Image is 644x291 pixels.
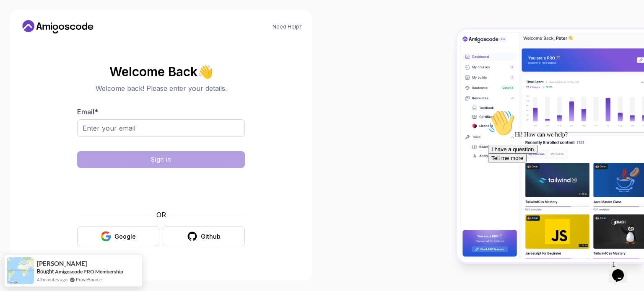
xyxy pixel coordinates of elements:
div: Sign in [151,155,171,164]
img: provesource social proof notification image [7,257,34,284]
input: Enter your email [77,119,245,137]
a: Home link [20,20,96,33]
div: Github [201,232,221,241]
img: :wave: [3,3,30,30]
img: Amigoscode Dashboard [457,29,644,262]
button: I have a question [3,39,53,47]
label: Email * [77,108,98,116]
a: Amigoscode PRO Membership [55,268,123,275]
span: Bought [37,268,54,275]
h2: Welcome Back [77,65,245,78]
span: 43 minutes ago [37,276,68,283]
button: Tell me more [3,47,42,56]
p: OR [156,210,166,220]
p: Welcome back! Please enter your details. [77,83,245,93]
span: [PERSON_NAME] [37,260,87,267]
button: Google [77,227,159,246]
span: Hi! How can we help? [3,25,83,31]
iframe: Widget containing checkbox for hCaptcha security challenge [98,173,224,205]
button: Github [163,227,245,246]
iframe: chat widget [609,258,636,283]
span: 👋 [197,64,213,79]
button: Sign in [77,151,245,168]
iframe: chat widget [485,106,636,253]
a: Need Help? [273,23,302,30]
div: Google [114,232,136,241]
a: ProveSource [76,277,102,282]
div: 👋Hi! How can we help?I have a questionTell me more [3,3,154,56]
